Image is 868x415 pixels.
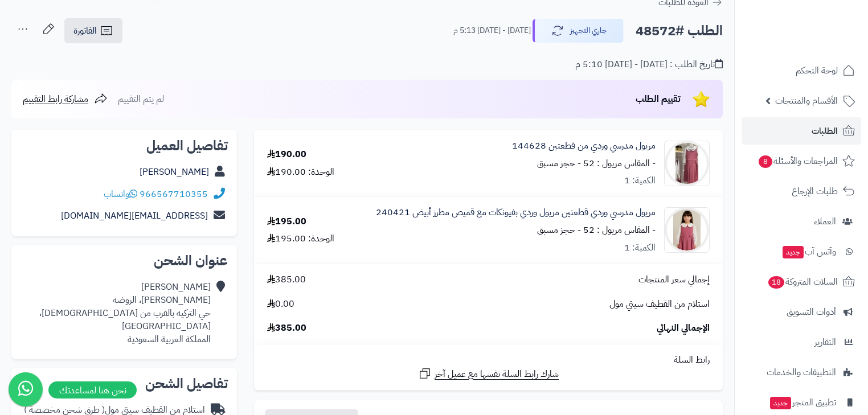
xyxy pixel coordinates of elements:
button: جاري التجهيز [533,19,624,43]
h2: الطلب #48572 [636,19,723,43]
div: الوحدة: 190.00 [267,166,334,179]
span: أدوات التسويق [787,304,836,320]
span: السلات المتروكة [767,274,838,290]
h2: عنوان الشحن [21,254,228,268]
span: 18 [768,276,784,289]
a: التقارير [742,328,861,356]
div: 195.00 [267,215,306,228]
span: التطبيقات والخدمات [767,364,836,380]
a: وآتس آبجديد [742,238,861,265]
a: مريول مدرسي وردي من قطعتين 144628 [512,139,656,153]
a: الفاتورة [64,18,122,43]
span: 0.00 [267,298,294,311]
span: جديد [770,397,791,409]
img: 1752852067-1000412619-90x90.jpg [665,207,709,253]
span: الطلبات [812,123,838,139]
span: استلام من القطيف سيتي مول [609,298,710,311]
small: [DATE] - [DATE] 5:13 م [453,25,531,36]
a: [PERSON_NAME] [140,165,209,179]
div: [PERSON_NAME] [PERSON_NAME]، الروضه حي التركيه بالقرب من [DEMOGRAPHIC_DATA]، [GEOGRAPHIC_DATA] ال... [21,281,211,346]
img: 1724970390-AFA28CA7-7B85-4EC4-A630-CE2497E9DEFB-90x90.jpeg [665,141,709,186]
div: تاريخ الطلب : [DATE] - [DATE] 5:10 م [575,58,723,71]
span: جديد [783,246,804,258]
div: الكمية: 1 [624,174,656,187]
span: العملاء [814,213,836,229]
span: الأقسام والمنتجات [775,93,838,109]
div: رابط السلة [259,354,718,367]
a: السلات المتروكة18 [742,268,861,295]
a: لوحة التحكم [742,57,861,84]
a: التطبيقات والخدمات [742,359,861,386]
span: 8 [759,155,772,168]
a: مريول مدرسي وردي قطعتين مريول وردي بفيونكات مع قميص مطرز أبيض 240421 [376,206,656,219]
h2: تفاصيل الشحن [21,377,228,391]
a: شارك رابط السلة نفسها مع عميل آخر [418,367,559,381]
span: تقييم الطلب [636,92,681,106]
span: الإجمالي النهائي [657,322,710,335]
span: وآتس آب [781,244,836,260]
a: أدوات التسويق [742,298,861,326]
a: العملاء [742,208,861,235]
h2: تفاصيل العميل [21,139,228,153]
a: مشاركة رابط التقييم [23,92,108,106]
a: المراجعات والأسئلة8 [742,147,861,175]
span: شارك رابط السلة نفسها مع عميل آخر [435,368,559,381]
span: تطبيق المتجر [769,395,836,410]
span: لوحة التحكم [796,63,838,79]
span: 385.00 [267,322,306,335]
small: - المقاس مريول : 52 - حجز مسبق [537,157,656,170]
a: طلبات الإرجاع [742,178,861,205]
span: مشاركة رابط التقييم [23,92,88,106]
span: الفاتورة [73,24,97,38]
small: - المقاس مريول : 52 - حجز مسبق [537,223,656,237]
a: 966567710355 [140,187,208,201]
span: 385.00 [267,273,306,286]
a: الطلبات [742,117,861,145]
div: 190.00 [267,148,306,161]
img: logo-2.png [791,32,857,56]
span: لم يتم التقييم [118,92,164,106]
span: إجمالي سعر المنتجات [638,273,710,286]
div: الوحدة: 195.00 [267,232,334,245]
span: المراجعات والأسئلة [758,153,838,169]
a: واتساب [104,187,137,201]
span: طلبات الإرجاع [792,183,838,199]
span: التقارير [814,334,836,350]
div: الكمية: 1 [624,241,656,254]
a: [EMAIL_ADDRESS][DOMAIN_NAME] [61,209,208,223]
